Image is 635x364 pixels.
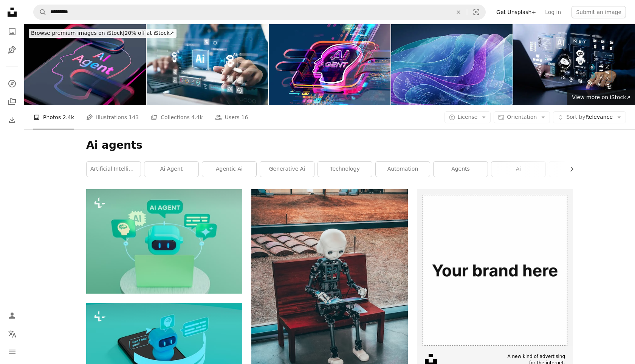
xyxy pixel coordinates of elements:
a: Photos [5,24,20,39]
img: A robot sitting on top of a laptop computer [86,189,242,293]
a: automation [376,162,430,177]
span: 143 [129,113,139,121]
button: Clear [450,5,467,19]
img: Ai agent. Machine Learning Concepts. AI - Artificial Intelligence. [24,24,146,105]
a: ai agent [144,162,198,177]
a: Log in [541,6,565,18]
a: Download History [5,112,20,128]
button: Sort byRelevance [553,111,626,123]
button: Search Unsplash [34,5,46,19]
a: Collections [5,94,20,109]
a: Explore [5,76,20,91]
button: License [444,111,491,123]
button: Language [5,326,20,341]
img: Ai agent. Machine Learning Concepts. AI - Artificial Intelligence. head shape on abstract cpu [269,24,390,105]
a: black and white robot toy on red wooden table [251,283,407,290]
a: 3d [549,162,603,177]
a: Browse premium images on iStock|20% off at iStock↗ [24,24,181,42]
img: file-1635990775102-c9800842e1cdimage [417,189,573,345]
a: Get Unsplash+ [492,6,541,18]
button: scroll list to the right [565,162,573,177]
span: License [458,114,478,120]
h1: Ai agents [86,138,573,152]
a: Users 16 [215,105,248,129]
a: generative ai [260,162,314,177]
button: Menu [5,344,20,359]
span: 16 [241,113,248,121]
span: Browse premium images on iStock | [31,30,124,36]
a: Log in / Sign up [5,308,20,323]
a: View more on iStock↗ [567,90,635,105]
button: Submit an image [571,6,626,18]
span: 4.4k [191,113,203,121]
span: 20% off at iStock ↗ [31,30,174,36]
a: artificial intelligence [87,162,141,177]
img: AI Artificial Intelligence technology for data analysis, research, planning, and work generate. M... [147,24,268,105]
span: Sort by [566,114,585,120]
a: technology [318,162,372,177]
span: Orientation [507,114,537,120]
span: Relevance [566,114,613,121]
a: A cell phone with a speech bubble coming out of it [86,351,242,358]
a: agentic ai [202,162,256,177]
a: Collections 4.4k [151,105,203,129]
a: agents [434,162,488,177]
a: Illustrations [5,42,20,58]
a: ai [491,162,545,177]
a: A robot sitting on top of a laptop computer [86,238,242,245]
button: Orientation [494,111,550,123]
button: Visual search [467,5,485,19]
span: View more on iStock ↗ [572,94,630,100]
a: Illustrations 143 [86,105,139,129]
img: AI agent and generative artificial intelligence concept. Businessman using AI agents on screen, i... [513,24,635,105]
img: AI Coding Assistant Interface with Vibe Coding Aesthetics [391,24,513,105]
form: Find visuals sitewide [33,5,486,20]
